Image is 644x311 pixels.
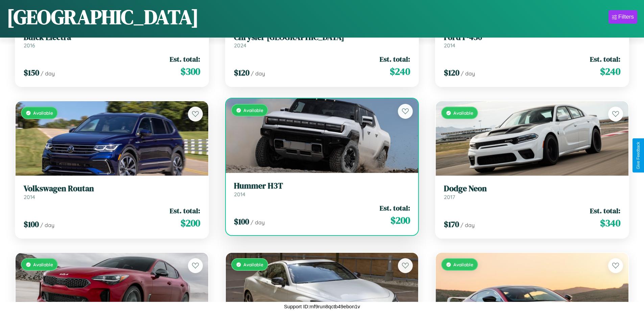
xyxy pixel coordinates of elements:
[24,67,39,78] span: $ 150
[618,14,634,20] div: Filters
[33,110,53,116] span: Available
[461,70,475,77] span: / day
[24,184,200,194] h3: Volkswagen Routan
[600,216,620,230] span: $ 340
[390,214,410,227] span: $ 200
[444,67,459,78] span: $ 120
[234,181,410,198] a: Hummer H3T2014
[444,42,455,49] span: 2014
[170,206,200,216] span: Est. total:
[234,32,410,49] a: Chrysler [GEOGRAPHIC_DATA]2024
[380,203,410,213] span: Est. total:
[444,194,455,200] span: 2017
[33,262,53,267] span: Available
[170,54,200,64] span: Est. total:
[590,54,620,64] span: Est. total:
[444,184,620,200] a: Dodge Neon2017
[380,54,410,64] span: Est. total:
[609,10,637,24] button: Filters
[243,262,263,267] span: Available
[181,65,200,78] span: $ 300
[24,42,35,49] span: 2016
[390,65,410,78] span: $ 240
[7,3,199,31] h1: [GEOGRAPHIC_DATA]
[460,222,475,228] span: / day
[24,194,35,200] span: 2014
[251,219,265,226] span: / day
[251,70,265,77] span: / day
[234,216,249,227] span: $ 100
[590,206,620,216] span: Est. total:
[40,222,54,228] span: / day
[24,219,39,230] span: $ 100
[24,184,200,200] a: Volkswagen Routan2014
[234,42,246,49] span: 2024
[181,216,200,230] span: $ 200
[453,262,473,267] span: Available
[453,110,473,116] span: Available
[444,219,459,230] span: $ 170
[234,32,410,42] h3: Chrysler [GEOGRAPHIC_DATA]
[444,184,620,194] h3: Dodge Neon
[234,67,249,78] span: $ 120
[243,107,263,113] span: Available
[444,32,620,49] a: Ford F-4502014
[41,70,55,77] span: / day
[234,191,245,198] span: 2014
[600,65,620,78] span: $ 240
[24,32,200,49] a: Buick Electra2016
[284,302,360,311] p: Support ID: mf9run8qctb49ebon1v
[234,181,410,191] h3: Hummer H3T
[636,142,641,169] div: Give Feedback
